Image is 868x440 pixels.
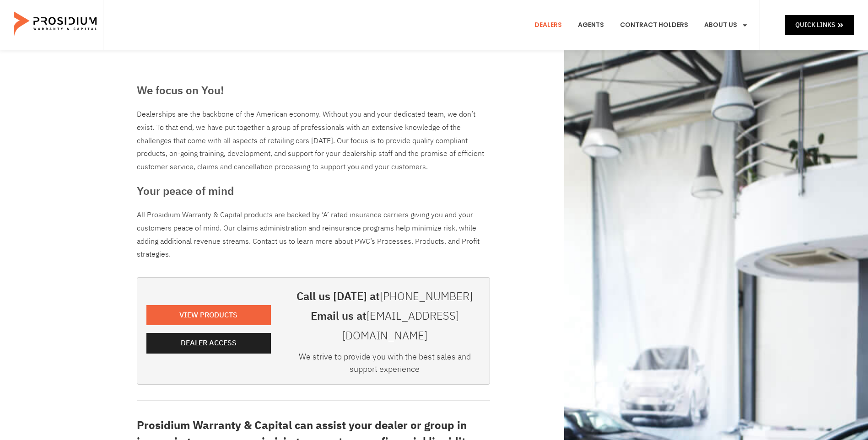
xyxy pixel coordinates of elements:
[137,82,490,99] h3: We focus on You!
[146,305,271,326] a: View Products
[613,8,695,42] a: Contract Holders
[697,8,755,42] a: About Us
[137,209,490,261] p: All Prosidium Warranty & Capital products are backed by ‘A’ rated insurance carriers giving you a...
[289,350,480,380] div: We strive to provide you with the best sales and support experience
[785,15,854,35] a: Quick Links
[380,288,473,305] a: [PHONE_NUMBER]
[289,287,480,306] h3: Call us [DATE] at
[146,333,271,354] a: Dealer Access
[179,309,237,322] span: View Products
[528,8,755,42] nav: Menu
[137,183,490,199] h3: Your peace of mind
[177,1,205,8] span: Last Name
[795,19,835,31] span: Quick Links
[571,8,611,42] a: Agents
[137,108,490,174] div: Dealerships are the backbone of the American economy. Without you and your dedicated team, we don...
[342,308,459,344] a: [EMAIL_ADDRESS][DOMAIN_NAME]
[528,8,569,42] a: Dealers
[289,306,480,346] h3: Email us at
[181,337,237,350] span: Dealer Access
